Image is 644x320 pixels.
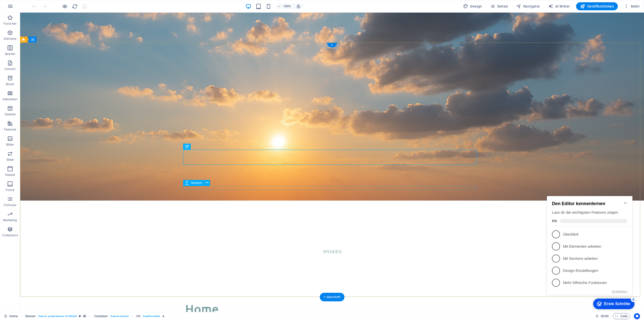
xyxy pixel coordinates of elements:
[2,233,18,237] p: Collections
[5,52,15,56] p: Spalten
[4,22,17,26] p: Favoriten
[38,313,77,319] span: . banner .preset-banner-v3-default
[62,3,68,9] button: Klicke hier, um den Vorschau-Modus zu verlassen
[461,2,484,10] div: Design (Strg+Alt+Y)
[7,21,83,26] div: Lass dir die wichtigsten Features zeigen
[4,127,16,132] p: Features
[604,314,605,318] span: :
[18,55,78,60] p: Mit Elementen arbeiten
[601,313,609,319] span: 00 00
[2,88,88,100] li: Mehr hilfreiche Funktionen
[94,313,108,319] span: Klick zum Auswählen. Doppelklick zum Bearbeiten
[490,4,508,9] span: Seiten
[18,43,78,48] p: Überblick
[580,4,614,9] span: Veröffentlichen
[162,315,165,317] i: Element enthält eine Animation
[296,4,301,9] i: Bei Größenänderung Zoomstufe automatisch an das gewählte Gerät anpassen.
[576,2,618,10] button: Veröffentlichen
[5,173,15,177] p: Header
[327,43,337,47] div: +
[2,51,88,63] li: Mit Elementen arbeiten
[67,101,83,105] button: Schließen
[6,158,14,162] p: Slider
[595,313,609,319] h6: Session-Zeit
[191,181,202,184] span: Abstand
[320,293,344,301] div: + Abschnitt
[59,113,85,117] div: Erste Schritte
[7,30,15,34] span: 0%
[283,3,291,9] h6: 100%
[110,313,128,319] span: . banner-content
[79,315,81,317] i: Dieses Element ist ein anpassbares Preset
[72,4,78,9] i: Seite neu laden
[78,12,83,16] div: Minimize checklist
[2,39,88,51] li: Überblick
[622,2,642,10] button: Mehr
[516,4,540,9] span: Navigator
[3,97,17,101] p: Akkordeon
[25,313,165,319] nav: breadcrumb
[25,313,36,319] span: Klick zum Auswählen. Doppelklick zum Bearbeiten
[634,313,640,319] button: Usercentrics
[7,12,83,17] h2: Den Editor kennenlernen
[6,143,14,147] p: Bilder
[72,3,78,9] button: reload
[275,3,293,9] button: 100%
[4,313,18,319] a: Klick, um Auswahl aufzuheben. Doppelklick öffnet Seitenverwaltung
[2,63,88,76] li: Mit Sections arbeiten
[4,37,17,41] p: Elemente
[546,2,572,10] button: AI Writer
[4,203,17,207] p: Formular
[142,313,160,319] span: . headline-white
[136,313,140,319] span: Klick zum Auswählen. Doppelklick zum Bearbeiten
[4,112,16,116] p: Tabellen
[3,218,17,222] p: Marketing
[488,2,510,10] button: Seiten
[18,91,78,97] p: Mehr hilfreiche Funktionen
[18,79,78,84] p: Design-Einstellungen
[514,2,542,10] button: Navigator
[6,188,15,192] p: Footer
[5,67,16,71] p: Content
[615,313,628,319] span: Code
[18,67,78,72] p: Mit Sections arbeiten
[548,4,570,9] span: AI Writer
[463,4,482,9] span: Design
[86,108,91,113] div: 5
[48,110,90,120] div: Erste Schritte 5 items remaining, 0% complete
[613,313,630,319] button: Code
[624,4,640,9] span: Mehr
[2,76,88,88] li: Design-Einstellungen
[461,2,484,10] button: Design
[6,82,14,86] p: Boxen
[83,315,86,317] i: Element verfügt über einen Hintergrund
